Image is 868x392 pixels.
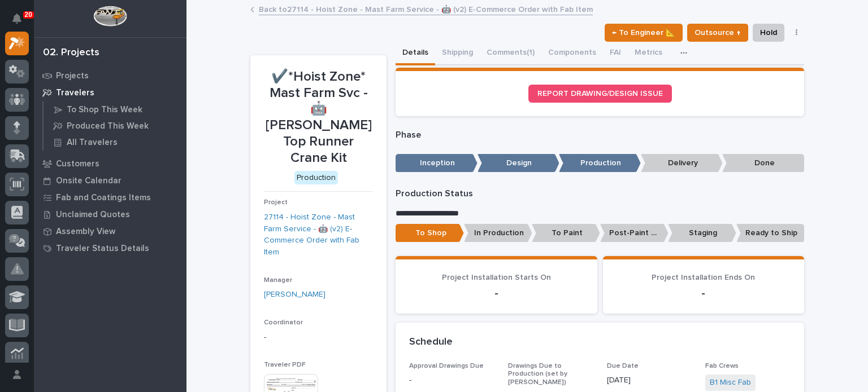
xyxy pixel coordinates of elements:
[528,85,672,103] a: REPORT DRAWING/DESIGN ISSUE
[14,14,29,32] div: Notifications20
[652,274,755,281] span: Project Installation Ends On
[508,363,567,386] span: Drawings Due to Production (set by [PERSON_NAME])
[264,362,306,368] span: Traveler PDF
[607,363,639,369] span: Due Date
[5,7,29,30] button: Notifications
[607,375,692,386] p: [DATE]
[264,332,373,343] p: -
[435,42,480,65] button: Shipping
[705,363,739,369] span: Fab Crews
[478,154,559,173] p: Design
[722,154,804,173] p: Done
[409,363,484,369] span: Approval Drawings Due
[264,212,373,258] a: 27114 - Hoist Zone - Mast Farm Service - 🤖 (v2) E-Commerce Order with Fab Item
[396,224,464,243] p: To Shop
[541,42,603,65] button: Components
[264,69,373,166] p: ✔️*Hoist Zone* Mast Farm Svc - 🤖 [PERSON_NAME] Top Runner Crane Kit
[56,88,94,98] p: Travelers
[264,277,292,284] span: Manager
[294,171,338,185] div: Production
[480,42,541,65] button: Comments (1)
[603,42,628,65] button: FAI
[67,121,149,131] p: Produced This Week
[559,154,641,173] p: Production
[56,210,130,220] p: Unclaimed Quotes
[34,223,186,240] a: Assembly View
[34,84,186,101] a: Travelers
[56,176,121,186] p: Onsite Calendar
[25,11,32,19] p: 20
[56,193,151,203] p: Fab and Coatings Items
[409,336,453,349] h2: Schedule
[753,24,784,42] button: Hold
[687,24,748,42] button: Outsource ↑
[695,26,741,39] span: Outsource ↑
[628,42,669,65] button: Metrics
[44,134,186,150] a: All Travelers
[600,224,669,243] p: Post-Paint Assembly
[56,159,99,169] p: Customers
[44,118,186,134] a: Produced This Week
[264,289,325,301] a: [PERSON_NAME]
[736,224,805,243] p: Ready to Ship
[43,47,99,59] div: 02. Projects
[396,188,804,199] p: Production Status
[409,287,584,300] p: -
[264,199,288,206] span: Project
[67,105,142,115] p: To Shop This Week
[396,42,435,65] button: Details
[34,155,186,172] a: Customers
[56,244,149,254] p: Traveler Status Details
[442,274,551,281] span: Project Installation Starts On
[532,224,600,243] p: To Paint
[612,26,675,39] span: ← To Engineer 📐
[34,206,186,223] a: Unclaimed Quotes
[34,67,186,84] a: Projects
[605,24,683,42] button: ← To Engineer 📐
[93,6,127,27] img: Workspace Logo
[641,154,723,173] p: Delivery
[710,377,751,389] a: B1 Misc Fab
[34,240,186,257] a: Traveler Status Details
[56,71,89,81] p: Projects
[396,154,478,173] p: Inception
[396,130,804,140] p: Phase
[56,227,115,237] p: Assembly View
[760,26,777,39] span: Hold
[34,172,186,189] a: Onsite Calendar
[409,375,494,386] p: -
[668,224,736,243] p: Staging
[537,90,663,98] span: REPORT DRAWING/DESIGN ISSUE
[464,224,532,243] p: In Production
[34,189,186,206] a: Fab and Coatings Items
[259,2,593,15] a: Back to27114 - Hoist Zone - Mast Farm Service - 🤖 (v2) E-Commerce Order with Fab Item
[44,102,186,117] a: To Shop This Week
[264,319,303,326] span: Coordinator
[67,138,118,148] p: All Travelers
[617,287,791,300] p: -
